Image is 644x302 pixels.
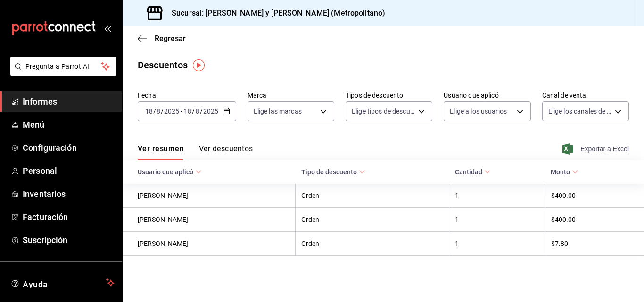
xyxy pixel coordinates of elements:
img: Marcador de información sobre herramientas [193,59,205,71]
font: 1 [455,216,459,224]
font: Facturación [23,212,68,222]
font: Tipo de descuento [301,169,357,176]
font: [PERSON_NAME] [138,240,188,248]
font: Descuentos [138,59,188,71]
span: Monto [551,168,578,176]
span: Tipo de descuento [301,168,365,176]
div: pestañas de navegación [138,144,253,160]
font: - [181,107,182,115]
font: Elige las marcas [254,107,302,115]
input: ---- [164,107,180,115]
input: -- [195,107,200,115]
font: Tipos de descuento [346,91,403,99]
font: Marca [248,91,267,99]
font: Elige los canales de venta [548,107,624,115]
font: Sucursal: [PERSON_NAME] y [PERSON_NAME] (Metropolitano) [172,8,385,17]
font: / [192,107,195,115]
button: abrir_cajón_menú [104,24,111,32]
font: Cantidad [455,169,482,176]
font: Orden [301,240,319,248]
font: Ver resumen [138,144,184,153]
font: Ver descuentos [199,144,253,153]
font: [PERSON_NAME] [138,216,188,224]
font: Usuario que aplicó [444,91,498,99]
font: Menú [23,120,45,130]
font: 1 [455,240,459,248]
input: -- [145,107,153,115]
font: Canal de venta [542,91,586,99]
font: Orden [301,216,319,224]
font: Personal [23,166,57,176]
button: Exportar a Excel [564,143,629,155]
font: 1 [455,192,459,200]
font: Orden [301,192,319,200]
font: Pregunta a Parrot AI [25,63,90,70]
input: -- [156,107,161,115]
font: Usuario que aplicó [138,169,193,176]
font: Elige a los usuarios [450,107,507,115]
font: Suscripción [23,235,67,245]
font: Elige tipos de descuento [352,107,423,115]
button: Pregunta a Parrot AI [10,57,116,76]
font: Fecha [138,91,156,99]
a: Pregunta a Parrot AI [7,68,116,78]
font: Ayuda [23,279,48,289]
font: / [153,107,156,115]
font: $400.00 [551,192,576,200]
font: Regresar [155,34,186,43]
font: [PERSON_NAME] [138,192,188,200]
font: Monto [551,169,570,176]
font: Exportar a Excel [580,145,629,153]
font: $7.80 [551,240,568,248]
font: $400.00 [551,216,576,224]
span: Usuario que aplicó [138,168,202,176]
input: ---- [203,107,219,115]
button: Regresar [138,34,186,43]
font: / [161,107,164,115]
font: Inventarios [23,189,66,199]
font: / [200,107,203,115]
input: -- [183,107,192,115]
font: Informes [23,97,57,106]
font: Configuración [23,143,77,153]
span: Cantidad [455,168,491,176]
